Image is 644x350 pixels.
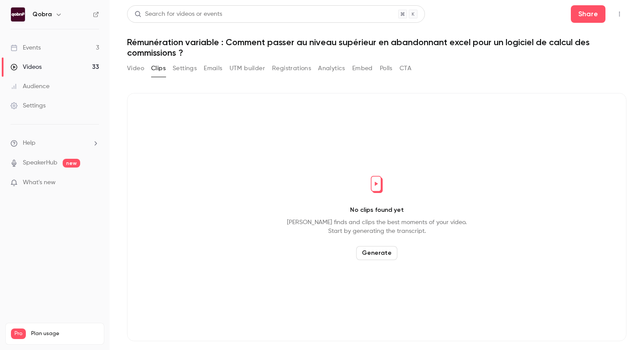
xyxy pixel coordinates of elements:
div: Videos [11,63,42,71]
button: Settings [173,61,197,75]
button: Video [127,61,144,75]
span: What's new [23,178,56,187]
button: Analytics [318,61,345,75]
button: Clips [151,61,166,75]
button: UTM builder [230,61,265,75]
button: CTA [400,61,411,75]
span: Help [23,139,35,148]
h6: Qobra [32,10,52,19]
button: Generate [356,246,397,260]
button: Polls [380,61,393,75]
p: No clips found yet [350,206,404,214]
span: Pro [11,329,26,339]
img: Qobra [11,7,25,21]
p: [PERSON_NAME] finds and clips the best moments of your video. Start by generating the transcript. [287,218,467,236]
div: Audience [11,82,50,91]
li: help-dropdown-opener [11,139,99,148]
div: Settings [11,101,46,110]
span: new [63,159,80,168]
h1: Rémunération variable : Comment passer au niveau supérieur en abandonnant excel pour un logiciel ... [127,37,626,58]
div: Search for videos or events [134,10,222,19]
div: Events [11,43,41,52]
button: Top Bar Actions [612,7,626,21]
a: SpeakerHub [23,158,57,168]
iframe: Noticeable Trigger [88,179,99,187]
button: Embed [352,61,373,75]
button: Registrations [272,61,311,75]
button: Emails [204,61,222,75]
span: Plan usage [31,330,99,337]
button: Share [571,5,605,23]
